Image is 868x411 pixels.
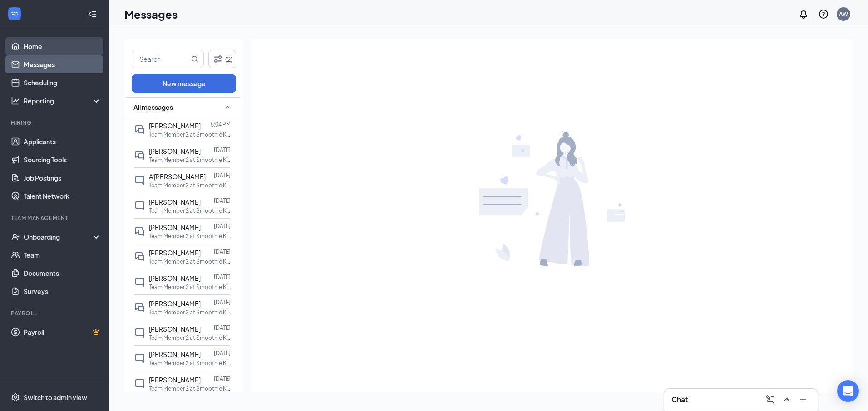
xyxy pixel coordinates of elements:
div: AW [839,10,848,18]
svg: DoubleChat [134,302,145,313]
div: Payroll [11,309,99,317]
svg: Analysis [11,96,20,105]
p: Team Member 2 at Smoothie King 2159 [149,385,231,392]
p: 5:04 PM [211,121,231,128]
a: Documents [24,264,101,282]
svg: SmallChevronUp [222,102,233,113]
a: Scheduling [24,73,101,92]
div: Hiring [11,119,99,127]
svg: ChatInactive [134,378,145,389]
p: Team Member 2 at Smoothie King 2159 [149,207,231,215]
svg: ComposeMessage [765,394,776,405]
p: [DATE] [214,375,231,382]
span: [PERSON_NAME] [149,350,201,358]
svg: UserCheck [11,232,20,241]
div: Open Intercom Messenger [837,380,859,402]
svg: DoubleChat [134,251,145,262]
span: [PERSON_NAME] [149,223,201,231]
svg: ChatInactive [134,201,145,211]
p: [DATE] [214,146,231,154]
svg: Filter [212,54,223,64]
div: Onboarding [24,232,94,241]
span: [PERSON_NAME] [149,376,201,384]
button: Filter (2) [208,50,236,68]
p: Team Member 2 at Smoothie King 2159 [149,232,231,240]
svg: Collapse [88,10,97,19]
span: [PERSON_NAME] [149,147,201,155]
a: Home [24,37,101,55]
p: [DATE] [214,298,231,306]
svg: ChatInactive [134,353,145,364]
a: Talent Network [24,187,101,205]
p: [DATE] [214,324,231,332]
p: [DATE] [214,197,231,205]
svg: DoubleChat [134,124,145,135]
div: Reporting [24,96,102,105]
p: [DATE] [214,222,231,230]
span: [PERSON_NAME] [149,274,201,282]
a: Team [24,246,101,264]
p: Team Member 2 at Smoothie King 2159 [149,131,231,138]
a: PayrollCrown [24,323,101,341]
span: All messages [133,103,173,112]
p: [DATE] [214,171,231,179]
p: [DATE] [214,349,231,357]
a: Applicants [24,132,101,151]
span: [PERSON_NAME] [149,122,201,130]
svg: DoubleChat [134,150,145,161]
svg: Minimize [798,394,809,405]
p: [DATE] [214,248,231,255]
span: [PERSON_NAME] [149,299,201,308]
span: [PERSON_NAME] [149,198,201,206]
p: [DATE] [214,273,231,281]
svg: WorkstreamLogo [10,9,19,18]
svg: DoubleChat [134,226,145,237]
svg: ChevronUp [781,394,792,405]
h3: Chat [671,395,688,405]
span: A'[PERSON_NAME] [149,172,206,181]
a: Job Postings [24,169,101,187]
button: ComposeMessage [763,392,778,407]
svg: Notifications [798,9,809,20]
span: [PERSON_NAME] [149,325,201,333]
div: Switch to admin view [24,393,87,402]
svg: MagnifyingGlass [191,55,198,63]
button: New message [132,74,236,93]
p: Team Member 2 at Smoothie King 2159 [149,181,231,189]
p: Team Member 2 at Smoothie King 2159 [149,359,231,367]
p: Team Member 2 at Smoothie King 2159 [149,258,231,265]
h1: Messages [124,6,178,22]
a: Surveys [24,282,101,300]
a: Messages [24,55,101,73]
svg: ChatInactive [134,175,145,186]
button: ChevronUp [779,392,794,407]
input: Search [132,50,189,68]
p: Team Member 2 at Smoothie King 2159 [149,308,231,316]
p: Team Member 2 at Smoothie King 2159 [149,156,231,164]
div: Team Management [11,214,99,222]
span: [PERSON_NAME] [149,249,201,257]
p: Team Member 2 at Smoothie King 2159 [149,334,231,342]
svg: ChatInactive [134,277,145,288]
svg: QuestionInfo [818,9,829,20]
svg: ChatInactive [134,328,145,338]
svg: Settings [11,393,20,402]
button: Minimize [796,392,810,407]
p: Team Member 2 at Smoothie King 2159 [149,283,231,291]
a: Sourcing Tools [24,151,101,169]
